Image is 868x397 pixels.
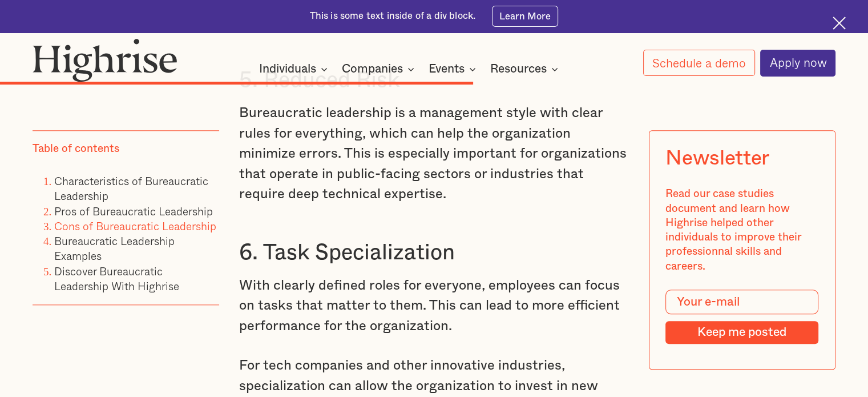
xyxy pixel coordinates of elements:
[666,147,769,171] div: Newsletter
[33,38,177,82] img: Highrise logo
[54,218,216,234] a: Cons of Bureaucratic Leadership
[492,6,559,26] a: Learn More
[666,321,819,344] input: Keep me posted
[239,239,629,267] h3: 6. Task Specialization
[429,62,465,76] div: Events
[239,276,629,337] p: With clearly defined roles for everyone, employees can focus on tasks that matter to them. This c...
[259,62,331,76] div: Individuals
[54,263,179,294] a: Discover Bureaucratic Leadership With Highrise
[666,290,819,315] input: Your e-mail
[643,50,755,76] a: Schedule a demo
[54,232,175,264] a: Bureaucratic Leadership Examples
[54,173,208,204] a: Characteristics of Bureaucratic Leadership
[342,62,418,76] div: Companies
[239,103,629,205] p: Bureaucratic leadership is a management style with clear rules for everything, which can help the...
[490,62,562,76] div: Resources
[54,203,213,219] a: Pros of Bureaucratic Leadership
[33,142,119,156] div: Table of contents
[429,62,479,76] div: Events
[666,290,819,344] form: Modal Form
[342,62,403,76] div: Companies
[666,187,819,274] div: Read our case studies document and learn how Highrise helped other individuals to improve their p...
[259,62,316,76] div: Individuals
[760,50,835,77] a: Apply now
[310,10,476,23] div: This is some text inside of a div block.
[490,62,547,76] div: Resources
[833,17,846,30] img: Cross icon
